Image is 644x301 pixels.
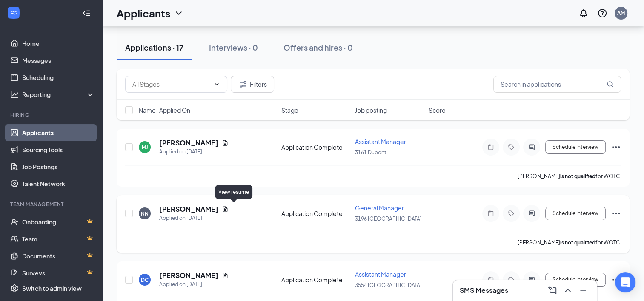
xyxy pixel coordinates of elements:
[611,142,621,152] svg: Ellipses
[222,206,229,213] svg: Document
[141,276,149,284] div: DC
[355,282,422,288] span: 3554 [GEOGRAPHIC_DATA]
[611,275,621,285] svg: Ellipses
[10,201,93,208] div: Team Management
[563,285,573,295] svg: ChevronUp
[518,173,621,180] p: [PERSON_NAME] for WOTC.
[10,284,19,292] svg: Settings
[22,35,95,52] a: Home
[22,124,95,141] a: Applicants
[560,239,595,246] b: is not qualified
[547,285,558,295] svg: ComposeMessage
[460,286,508,295] h3: SMS Messages
[159,271,218,280] h5: [PERSON_NAME]
[578,285,588,295] svg: Minimize
[22,52,95,69] a: Messages
[132,80,210,89] input: All Stages
[9,9,18,17] svg: WorkstreamLogo
[545,273,606,287] button: Schedule Interview
[506,276,516,283] svg: Tag
[159,280,229,289] div: Applied on [DATE]
[238,79,248,89] svg: Filter
[576,284,590,297] button: Minimize
[355,204,404,212] span: General Manager
[486,144,496,150] svg: Note
[486,210,496,217] svg: Note
[22,90,95,99] div: Reporting
[578,8,589,18] svg: Notifications
[22,230,95,247] a: TeamCrown
[10,111,93,119] div: Hiring
[22,264,95,281] a: SurveysCrown
[615,272,635,292] div: Open Intercom Messenger
[159,138,218,148] h5: [PERSON_NAME]
[82,9,91,17] svg: Collapse
[597,8,607,18] svg: QuestionInfo
[561,284,575,297] button: ChevronUp
[222,272,229,279] svg: Document
[611,208,621,219] svg: Ellipses
[560,173,595,179] b: is not qualified
[283,42,353,53] div: Offers and hires · 0
[139,106,190,114] span: Name · Applied On
[159,214,229,222] div: Applied on [DATE]
[22,158,95,175] a: Job Postings
[22,175,95,192] a: Talent Network
[545,140,606,154] button: Schedule Interview
[142,144,148,151] div: MJ
[506,144,516,150] svg: Tag
[355,106,387,114] span: Job posting
[22,284,82,292] div: Switch to admin view
[545,207,606,220] button: Schedule Interview
[607,81,613,88] svg: MagnifyingGlass
[22,213,95,230] a: OnboardingCrown
[355,138,406,145] span: Assistant Manager
[22,247,95,264] a: DocumentsCrown
[546,284,559,297] button: ComposeMessage
[355,270,406,278] span: Assistant Manager
[159,204,218,214] h5: [PERSON_NAME]
[117,6,170,20] h1: Applicants
[527,210,537,217] svg: ActiveChat
[527,144,537,150] svg: ActiveChat
[10,90,19,99] svg: Analysis
[231,76,274,93] button: Filter Filters
[527,276,537,283] svg: ActiveChat
[215,185,252,199] div: View resume
[506,210,516,217] svg: Tag
[281,209,350,218] div: Application Complete
[355,149,386,156] span: 3161 Dupont
[22,69,95,86] a: Scheduling
[174,8,184,18] svg: ChevronDown
[125,42,183,53] div: Applications · 17
[281,275,350,284] div: Application Complete
[213,81,220,88] svg: ChevronDown
[617,9,625,17] div: AM
[222,139,229,146] svg: Document
[518,239,621,246] p: [PERSON_NAME] for WOTC.
[355,216,422,222] span: 3196 [GEOGRAPHIC_DATA]
[493,76,621,93] input: Search in applications
[209,42,258,53] div: Interviews · 0
[486,276,496,283] svg: Note
[281,143,350,151] div: Application Complete
[281,106,298,114] span: Stage
[429,106,446,114] span: Score
[159,148,229,156] div: Applied on [DATE]
[22,141,95,158] a: Sourcing Tools
[141,210,149,217] div: NN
